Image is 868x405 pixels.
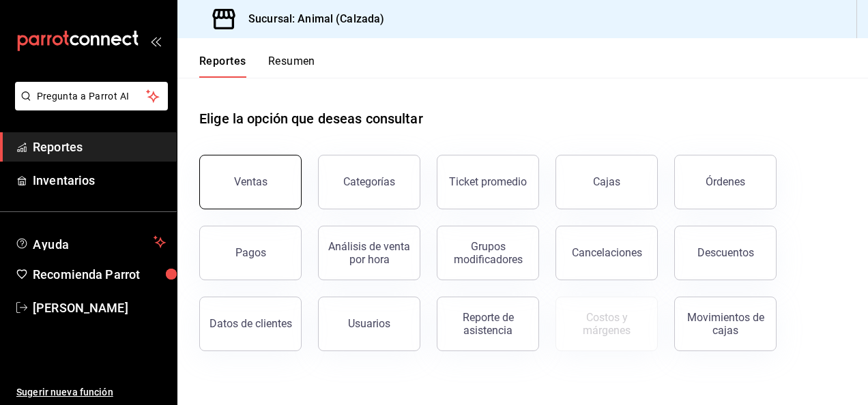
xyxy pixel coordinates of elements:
[437,297,539,351] button: Reporte de asistencia
[318,226,420,280] button: Análisis de venta por hora
[343,175,395,188] div: Categorías
[199,226,302,280] button: Pagos
[199,155,302,209] button: Ventas
[33,267,140,282] font: Recomienda Parrot
[446,311,530,337] div: Reporte de asistencia
[33,140,83,154] font: Reportes
[15,82,168,110] button: Pregunta a Parrot AI
[446,240,530,266] div: Grupos modificadores
[674,297,777,351] button: Movimientos de cajas
[555,155,658,209] button: Cajas
[199,108,423,129] h1: Elige la opción que deseas consultar
[697,246,754,259] div: Descuentos
[234,175,267,188] div: Ventas
[318,297,420,351] button: Usuarios
[150,35,161,46] button: open_drawer_menu
[555,297,658,351] button: Contrata inventarios para ver este reporte
[199,55,246,68] font: Reportes
[437,226,539,280] button: Grupos modificadores
[683,311,768,337] div: Movimientos de cajas
[437,155,539,209] button: Ticket promedio
[318,155,420,209] button: Categorías
[199,55,315,78] div: Pestañas de navegación
[199,297,302,351] button: Datos de clientes
[449,175,527,188] div: Ticket promedio
[706,175,745,188] div: Órdenes
[33,301,128,315] font: [PERSON_NAME]
[237,11,384,27] h3: Sucursal: Animal (Calzada)
[33,234,148,250] span: Ayuda
[674,226,777,280] button: Descuentos
[10,99,168,113] a: Pregunta a Parrot AI
[209,317,292,330] div: Datos de clientes
[235,246,266,259] div: Pagos
[555,226,658,280] button: Cancelaciones
[268,55,315,78] button: Resumen
[348,317,390,330] div: Usuarios
[593,175,620,188] div: Cajas
[572,246,642,259] div: Cancelaciones
[327,240,411,266] div: Análisis de venta por hora
[564,311,649,337] div: Costos y márgenes
[33,173,95,187] font: Inventarios
[16,387,113,397] font: Sugerir nueva función
[674,155,777,209] button: Órdenes
[37,89,147,104] span: Pregunta a Parrot AI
